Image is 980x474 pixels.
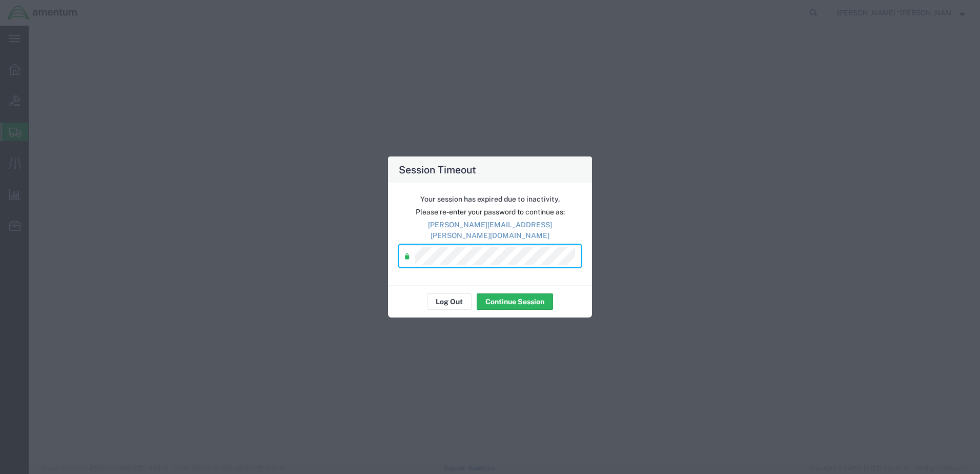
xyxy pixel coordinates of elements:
p: Please re-enter your password to continue as: [399,207,581,218]
button: Continue Session [477,293,553,310]
h4: Session Timeout [399,162,476,177]
p: Your session has expired due to inactivity. [399,194,581,205]
button: Log Out [427,293,472,310]
p: [PERSON_NAME][EMAIL_ADDRESS][PERSON_NAME][DOMAIN_NAME] [399,220,581,241]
